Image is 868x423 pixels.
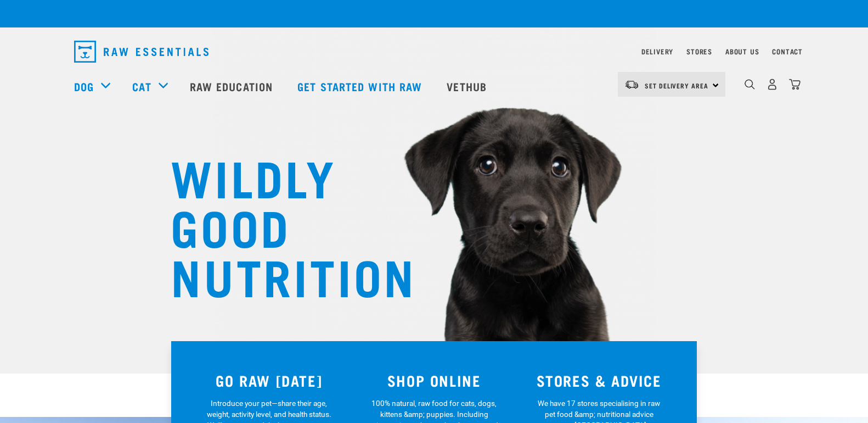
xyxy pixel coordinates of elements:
a: Delivery [641,49,673,53]
h3: STORES & ADVICE [523,372,675,389]
img: Raw Essentials Logo [74,41,208,63]
img: home-icon@2x.png [789,79,801,90]
a: Get started with Raw [286,64,436,108]
img: user.png [766,79,778,90]
a: Cat [132,78,151,94]
a: About Us [725,49,759,53]
h3: SHOP ONLINE [358,372,510,389]
h3: GO RAW [DATE] [193,372,345,389]
a: Dog [74,78,94,94]
a: Contact [772,49,803,53]
h1: WILDLY GOOD NUTRITION [171,151,390,299]
a: Stores [686,49,712,53]
img: van-moving.png [624,80,639,90]
a: Raw Education [179,64,286,108]
img: home-icon-1@2x.png [745,79,755,90]
nav: dropdown navigation [65,36,803,67]
a: Vethub [436,64,500,108]
span: Set Delivery Area [645,84,708,87]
